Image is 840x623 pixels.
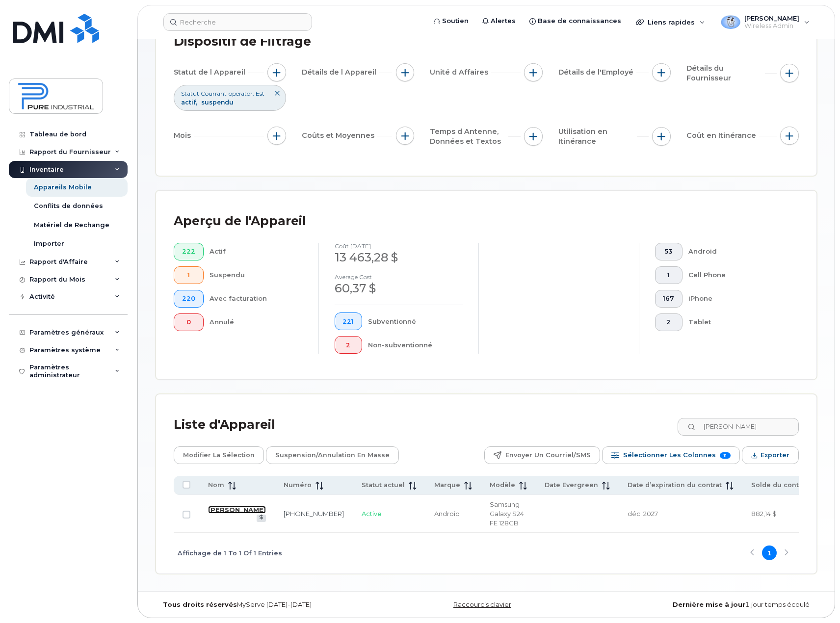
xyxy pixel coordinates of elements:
[678,418,799,436] input: Recherche dans la liste des appareils ...
[673,601,745,608] strong: Dernière mise à jour
[335,280,463,297] div: 60,37 $
[275,448,390,463] span: Suspension/Annulation en masse
[686,130,759,141] span: Coût en Itinérance
[335,249,463,266] div: 13 463,28 $
[558,67,636,78] span: Détails de l'Employé
[490,500,524,526] span: Samsung Galaxy S24 FE 128GB
[182,271,195,279] span: 1
[720,452,731,459] span: 11
[688,313,783,331] div: Tablet
[762,545,777,560] button: Page 1
[597,601,817,609] div: 1 jour temps écoulé
[174,446,264,464] button: Modifier la sélection
[761,448,789,463] span: Exporter
[602,446,740,464] button: Sélectionner les colonnes 11
[545,481,598,490] span: Date Evergreen
[174,208,306,234] div: Aperçu de l'Appareil
[174,243,204,260] button: 222
[491,16,516,26] span: Alertes
[181,99,199,106] span: actif
[335,243,463,249] h4: coût [DATE]
[208,506,266,514] a: [PERSON_NAME]
[663,248,674,256] span: 53
[688,266,783,284] div: Cell Phone
[663,295,674,303] span: 167
[163,13,312,31] input: Recherche
[302,67,379,78] span: Détails de l Appareil
[174,130,194,141] span: Mois
[257,515,266,522] a: View Last Bill
[663,271,674,279] span: 1
[181,89,227,98] span: Statut Courrant
[751,510,777,518] span: 882,14 $
[430,67,491,78] span: Unité d Affaires
[284,481,312,490] span: Numéro
[430,127,508,147] span: Temps d Antenne, Données et Textos
[655,313,683,331] button: 2
[742,446,799,464] button: Exporter
[538,16,621,26] span: Base de connaissances
[714,12,816,32] div: Denis Hogan
[210,243,303,260] div: Actif
[201,99,234,106] span: suspendu
[302,130,377,141] span: Coûts et Moyennes
[183,448,255,463] span: Modifier la sélection
[335,312,363,330] button: 221
[182,295,195,303] span: 220
[174,266,204,284] button: 1
[490,481,515,490] span: Modèle
[178,545,282,560] span: Affichage de 1 To 1 Of 1 Entries
[628,510,658,518] span: déc. 2027
[721,15,740,29] img: User avatar
[751,481,808,490] span: Solde du contrat
[174,29,311,54] div: Dispositif de Filtrage
[342,318,354,326] span: 221
[229,89,264,98] span: operator. Est
[663,318,674,326] span: 2
[655,290,683,308] button: 167
[368,312,463,330] div: Subventionné
[744,22,799,30] span: Wireless Admin
[648,18,695,26] span: Liens rapides
[744,14,799,22] span: [PERSON_NAME]
[342,341,354,349] span: 2
[688,290,783,308] div: iPhone
[182,318,195,326] span: 0
[335,274,463,280] h4: Average cost
[210,266,303,284] div: Suspendu
[174,67,248,78] span: Statut de l Appareil
[688,243,783,260] div: Android
[558,127,637,147] span: Utilisation en Itinérance
[266,446,399,464] button: Suspension/Annulation en masse
[174,290,204,308] button: 220
[362,481,405,490] span: Statut actuel
[156,601,376,609] div: MyServe [DATE]–[DATE]
[163,601,237,608] strong: Tous droits réservés
[505,448,591,463] span: Envoyer un courriel/SMS
[210,290,303,308] div: Avec facturation
[335,336,363,354] button: 2
[453,601,511,608] a: Raccourcis clavier
[284,510,344,518] a: [PHONE_NUMBER]
[655,243,683,260] button: 53
[442,16,469,26] span: Soutien
[362,510,382,518] span: Active
[182,248,195,256] span: 222
[427,11,475,31] a: Soutien
[623,448,716,463] span: Sélectionner les colonnes
[434,510,460,518] span: Android
[475,11,523,31] a: Alertes
[210,313,303,331] div: Annulé
[434,481,460,490] span: Marque
[174,412,275,438] div: Liste d'Appareil
[629,12,712,32] div: Liens rapides
[628,481,722,490] span: Date d’expiration du contrat
[368,336,463,354] div: Non-subventionné
[484,446,600,464] button: Envoyer un courriel/SMS
[523,11,628,31] a: Base de connaissances
[174,313,204,331] button: 0
[721,12,740,32] div: User avatar
[655,266,683,284] button: 1
[686,63,765,83] span: Détails du Fournisseur
[208,481,224,490] span: Nom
